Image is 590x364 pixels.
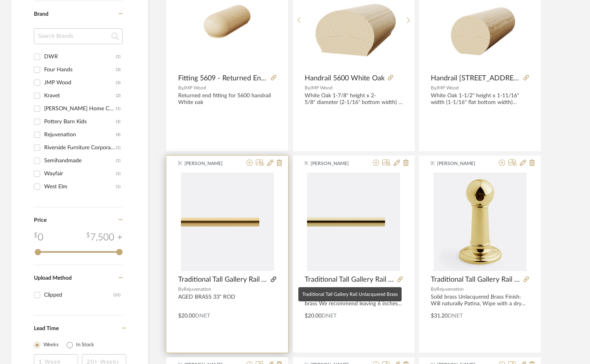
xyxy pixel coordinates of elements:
[34,11,48,17] span: Brand
[448,313,463,319] span: DNET
[34,28,123,44] input: Search Brands
[178,287,184,292] span: By
[76,341,94,349] label: In Stock
[44,167,116,180] div: Wayfair
[178,93,276,106] div: Returned end fitting for 5600 handrail White oak
[116,63,121,76] div: (3)
[178,313,195,319] span: $20.00
[431,287,436,292] span: By
[116,128,121,141] div: (4)
[116,76,121,89] div: (3)
[34,230,43,245] div: 0
[116,89,121,102] div: (2)
[431,74,520,83] span: Handrail [STREET_ADDRESS]
[178,85,183,90] span: By
[114,289,121,301] div: (21)
[436,85,459,90] span: JMP Wood
[44,50,116,63] div: DWR
[178,275,268,284] span: Traditional Tall Gallery Rail Aged Brass 33"
[431,275,520,284] span: Traditional Tall Gallery Rail End Post, Unlacquered Brass
[431,173,529,271] div: 0
[44,76,116,89] div: JMP Wood
[431,313,448,319] span: $31.20
[305,275,394,284] span: Traditional Tall Gallery Rail Unlacquered Brass
[44,141,116,154] div: Riverside Furniture Corporation
[44,63,116,76] div: Four Hands
[34,217,47,223] span: Price
[305,93,403,106] div: White Oak 1-7/8" height x 2-5/8" diameter (2-1/16" bottom width) 2 ply finger jointed.
[44,102,116,115] div: [PERSON_NAME] Home Collection
[434,173,527,271] img: Traditional Tall Gallery Rail End Post, Unlacquered Brass
[178,294,276,307] div: AGED BRASS 33" ROD
[183,85,206,90] span: JMP Wood
[305,85,310,90] span: By
[310,287,338,292] span: Rejuvenation
[44,89,116,102] div: Kravet
[178,74,268,83] span: Fitting 5609 - Returned End White Oak
[305,313,322,319] span: $20.00
[310,85,333,90] span: JMP Wood
[311,160,360,167] span: [PERSON_NAME]
[116,167,121,180] div: (1)
[34,326,59,331] span: Lead Time
[431,294,529,307] div: Solid brass Unlacquered Brass Finish: Will naturally Patina, Wipe with a dry soft cloth Height: 2...
[44,115,116,128] div: Pottery Barn Kids
[307,173,400,271] img: Traditional Tall Gallery Rail Unlacquered Brass
[437,160,487,167] span: [PERSON_NAME]
[431,93,529,106] div: White Oak 1-1/2" height x 1-11/16" width (1-1/16" flat bottom width) Simple round wall rail 2 ply...
[322,313,337,319] span: DNET
[44,154,116,167] div: Semihandmade
[44,180,116,193] div: West Elm
[44,128,116,141] div: Rejuvenation
[116,180,121,193] div: (1)
[116,102,121,115] div: (1)
[34,275,72,281] span: Upload Method
[116,50,121,63] div: (1)
[431,85,436,90] span: By
[305,74,385,83] span: Handrail 5600 White Oak
[184,160,234,167] span: [PERSON_NAME]
[184,287,211,292] span: Rejuvenation
[178,173,276,271] div: 0
[305,287,310,292] span: By
[86,230,123,245] div: 7,500 +
[116,141,121,154] div: (1)
[181,173,274,271] img: Traditional Tall Gallery Rail Aged Brass 33"
[116,115,121,128] div: (3)
[195,313,210,319] span: DNET
[116,154,121,167] div: (1)
[436,287,464,292] span: Rejuvenation
[44,289,114,301] div: Clipped
[43,341,59,349] label: Weeks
